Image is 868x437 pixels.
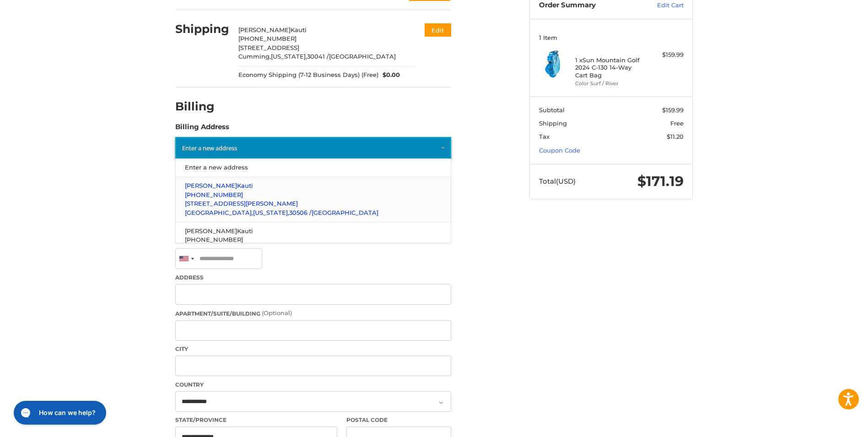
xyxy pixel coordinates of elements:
[238,35,297,42] span: [PHONE_NUMBER]
[539,147,580,154] a: Coupon Code
[575,56,645,79] h4: 1 x Sun Mountain Golf 2024 C-130 14-Way Cart Bag
[291,26,307,33] span: Kauti
[662,106,684,114] span: $159.99
[185,200,298,207] span: [STREET_ADDRESS][PERSON_NAME]
[647,50,684,60] div: $159.99
[175,122,229,137] legend: Billing Address
[182,144,237,152] span: Enter a new address
[378,71,400,80] span: $0.00
[262,309,292,317] small: (Optional)
[253,209,289,216] span: [US_STATE],
[637,1,684,10] a: Edit Cart
[425,23,451,37] button: Edit
[539,120,567,127] span: Shipping
[185,191,243,198] span: [PHONE_NUMBER]
[175,99,229,114] h2: Billing
[312,209,378,216] span: [GEOGRAPHIC_DATA]
[175,381,451,389] label: Country
[175,273,451,282] label: Address
[238,71,378,80] span: Economy Shipping (7-12 Business Days) (Free)
[185,182,237,189] span: [PERSON_NAME]
[175,137,451,159] a: Enter or select a different address
[238,53,271,60] span: Cumming,
[575,80,645,87] li: Color Surf / River
[793,412,868,437] iframe: Google Customer Reviews
[237,227,253,235] span: Kauti
[175,416,337,424] label: State/Province
[9,398,109,428] iframe: Gorgias live chat messenger
[238,44,299,51] span: [STREET_ADDRESS]
[175,345,451,353] label: City
[539,177,576,186] span: Total (USD)
[539,34,684,41] h3: 1 Item
[237,182,253,189] span: Kauti
[185,209,253,216] span: [GEOGRAPHIC_DATA],
[670,120,684,127] span: Free
[176,249,197,268] div: United States: +1
[271,53,307,60] span: [US_STATE],
[289,209,312,216] span: 30506 /
[637,173,684,190] span: $171.19
[667,133,684,140] span: $11.20
[180,222,447,267] a: [PERSON_NAME]Kauti[PHONE_NUMBER][STREET_ADDRESS]Cumming,[US_STATE],30041 /[GEOGRAPHIC_DATA]
[238,26,291,33] span: [PERSON_NAME]
[329,53,396,60] span: [GEOGRAPHIC_DATA]
[180,177,447,222] a: [PERSON_NAME]Kauti[PHONE_NUMBER][STREET_ADDRESS][PERSON_NAME][GEOGRAPHIC_DATA],[US_STATE],30506 /...
[539,133,550,140] span: Tax
[185,236,243,243] span: [PHONE_NUMBER]
[175,22,229,36] h2: Shipping
[539,106,565,114] span: Subtotal
[539,1,637,10] h3: Order Summary
[175,309,451,318] label: Apartment/Suite/Building
[180,159,447,177] a: Enter a new address
[307,53,329,60] span: 30041 /
[185,227,237,235] span: [PERSON_NAME]
[346,416,452,424] label: Postal Code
